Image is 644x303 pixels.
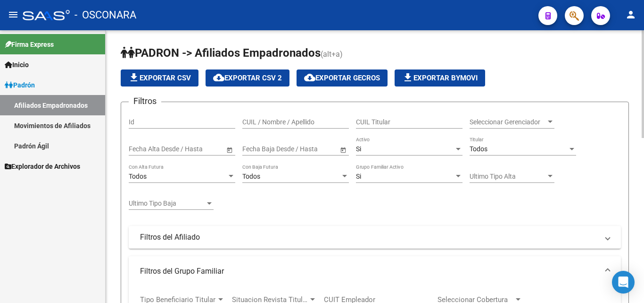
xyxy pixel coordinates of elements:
[8,9,19,20] mat-icon: menu
[128,72,140,83] mat-icon: file_download
[224,145,234,155] button: Open calendar
[285,145,331,153] input: Fecha fin
[129,95,161,108] h3: Filtros
[612,271,635,294] div: Open Intercom Messenger
[402,72,413,83] mat-icon: file_download
[213,74,282,82] span: Exportar CSV 2
[356,145,361,153] span: Si
[140,232,598,242] mat-panel-title: Filtros del Afiliado
[128,74,191,82] span: Exportar CSV
[470,145,487,153] span: Todos
[242,145,277,153] input: Fecha inicio
[5,60,29,70] span: Inicio
[242,173,260,180] span: Todos
[297,69,388,87] button: Exportar GECROS
[140,266,598,277] mat-panel-title: Filtros del Grupo Familiar
[470,118,546,126] span: Seleccionar Gerenciador
[213,72,224,83] mat-icon: cloud_download
[129,173,147,180] span: Todos
[321,50,343,59] span: (alt+a)
[5,39,54,50] span: Firma Express
[171,145,217,153] input: Fecha fin
[74,5,136,26] span: - OSCONARA
[129,145,163,153] input: Fecha inicio
[121,46,321,60] span: PADRON -> Afiliados Empadronados
[129,199,205,208] span: Ultimo Tipo Baja
[304,74,380,82] span: Exportar GECROS
[129,256,621,286] mat-expansion-panel-header: Filtros del Grupo Familiar
[304,72,315,83] mat-icon: cloud_download
[121,69,198,87] button: Exportar CSV
[338,145,348,155] button: Open calendar
[470,173,546,181] span: Ultimo Tipo Alta
[129,226,621,249] mat-expansion-panel-header: Filtros del Afiliado
[206,69,289,87] button: Exportar CSV 2
[5,80,35,90] span: Padrón
[356,173,361,180] span: Si
[395,69,485,87] button: Exportar Bymovi
[625,9,636,20] mat-icon: person
[5,161,80,172] span: Explorador de Archivos
[402,74,478,82] span: Exportar Bymovi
